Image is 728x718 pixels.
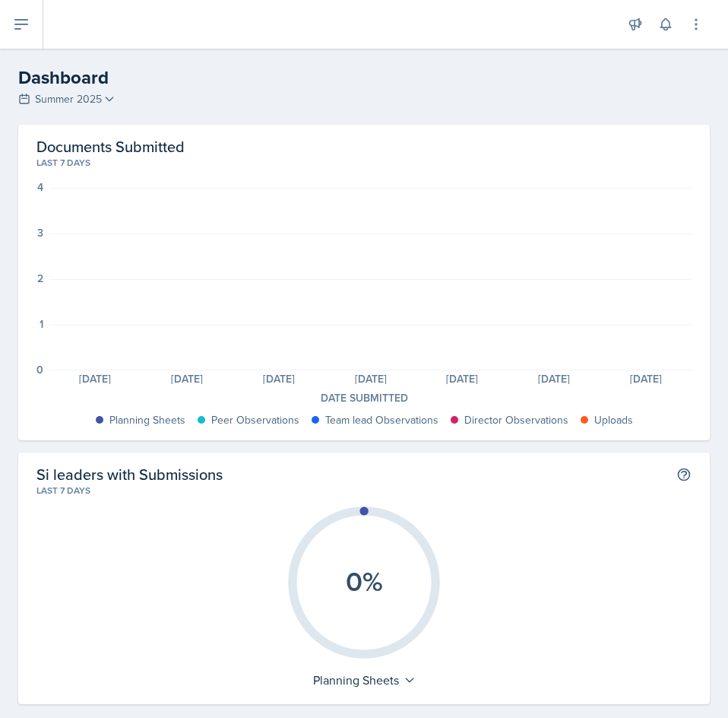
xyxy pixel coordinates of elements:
[594,412,633,428] div: Uploads
[36,364,43,375] div: 0
[37,273,43,284] div: 2
[18,64,710,91] h2: Dashboard
[49,373,141,384] div: [DATE]
[36,390,692,406] div: Date Submitted
[36,156,692,170] div: Last 7 days
[464,412,568,428] div: Director Observations
[324,373,416,384] div: [DATE]
[36,465,223,484] h2: Si leaders with Submissions
[325,412,438,428] div: Team lead Observations
[40,319,43,329] div: 1
[36,137,692,156] h2: Documents Submitted
[37,227,43,238] div: 3
[35,91,102,107] span: Summer 2025
[211,412,299,428] div: Peer Observations
[416,373,508,384] div: [DATE]
[233,373,324,384] div: [DATE]
[600,373,692,384] div: [DATE]
[508,373,600,384] div: [DATE]
[109,412,185,428] div: Planning Sheets
[305,668,423,692] div: Planning Sheets
[37,182,43,192] div: 4
[36,484,692,497] div: Last 7 days
[346,561,383,601] text: 0%
[141,373,233,384] div: [DATE]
